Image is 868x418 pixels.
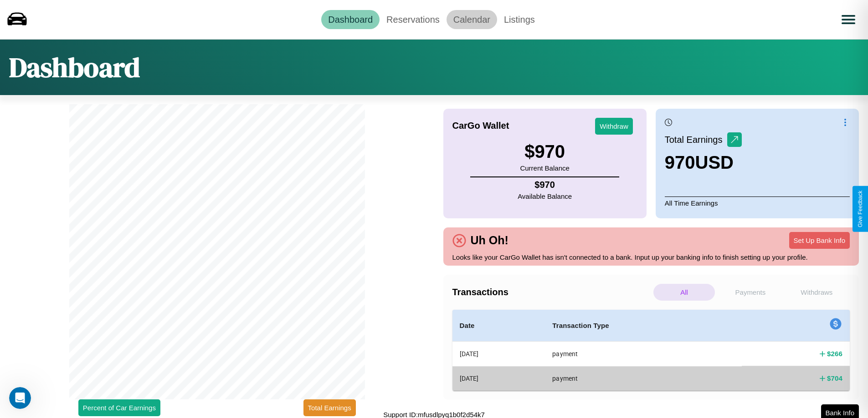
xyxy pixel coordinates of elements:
[518,180,572,190] h4: $ 970
[827,349,842,358] h4: $ 266
[595,118,633,135] button: Withdraw
[786,284,847,301] p: Withdraws
[545,342,742,367] th: payment
[452,366,545,390] th: [DATE]
[447,10,497,29] a: Calendar
[665,152,742,173] h3: 970 USD
[520,141,569,162] h3: $ 970
[452,310,850,391] table: simple table
[518,190,572,202] p: Available Balance
[665,196,850,209] p: All Time Earnings
[719,284,781,301] p: Payments
[321,10,380,29] a: Dashboard
[552,320,734,331] h4: Transaction Type
[9,49,140,86] h1: Dashboard
[836,7,861,32] button: Open menu
[466,234,513,247] h4: Uh Oh!
[665,131,727,148] p: Total Earnings
[452,287,651,297] h4: Transactions
[545,366,742,390] th: payment
[9,387,31,409] iframe: Intercom live chat
[653,284,715,301] p: All
[452,342,545,367] th: [DATE]
[452,251,850,263] p: Looks like your CarGo Wallet has isn't connected to a bank. Input up your banking info to finish ...
[520,162,569,174] p: Current Balance
[380,10,447,29] a: Reservations
[789,232,850,249] button: Set Up Bank Info
[857,191,863,227] div: Give Feedback
[452,121,509,131] h4: CarGo Wallet
[497,10,542,29] a: Listings
[460,320,538,331] h4: Date
[78,399,160,416] button: Percent of Car Earnings
[827,373,842,383] h4: $ 704
[303,399,356,416] button: Total Earnings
